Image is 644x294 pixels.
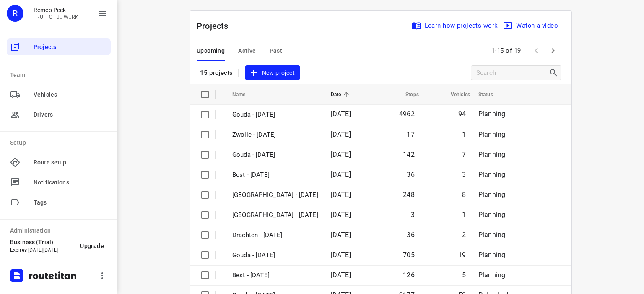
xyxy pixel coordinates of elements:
[34,178,107,187] span: Notifications
[73,238,111,253] button: Upgrade
[478,89,504,100] span: Status
[7,154,111,171] div: Route setup
[403,271,415,279] span: 126
[232,271,318,280] p: Best - Thursday
[399,110,415,118] span: 4962
[34,43,107,51] span: Projects
[232,251,318,260] p: Gouda - [DATE]
[197,46,225,56] span: Upcoming
[7,38,111,55] div: Projects
[476,66,548,79] input: Search projects
[232,170,318,180] p: Best - [DATE]
[7,174,111,191] div: Notifications
[331,191,351,199] span: [DATE]
[331,271,351,279] span: [DATE]
[10,138,111,147] p: Setup
[478,211,505,219] span: Planning
[10,226,111,235] p: Administration
[331,89,352,100] span: Date
[34,110,107,119] span: Drivers
[10,71,111,79] p: Team
[462,171,466,179] span: 3
[200,69,233,77] p: 15 projects
[331,211,351,219] span: [DATE]
[545,42,561,59] span: Next Page
[462,211,466,219] span: 1
[458,110,466,118] span: 94
[548,68,561,78] div: Search
[395,89,419,100] span: Stops
[7,194,111,211] div: Tags
[403,251,415,259] span: 705
[403,151,415,159] span: 142
[7,5,23,22] div: R
[250,68,295,78] span: New project
[462,231,466,239] span: 2
[462,151,466,159] span: 7
[331,171,351,179] span: [DATE]
[528,42,545,59] span: Previous Page
[462,130,466,138] span: 1
[10,247,73,253] p: Expires [DATE][DATE]
[10,239,73,245] p: Business (Trial)
[331,110,351,118] span: [DATE]
[478,151,505,159] span: Planning
[232,210,318,220] p: Antwerpen - Thursday
[331,231,351,239] span: [DATE]
[80,243,104,249] span: Upgrade
[197,20,235,32] p: Projects
[34,7,78,13] p: Remco Peek
[407,231,414,239] span: 36
[232,150,318,160] p: Gouda - [DATE]
[34,158,107,167] span: Route setup
[478,251,505,259] span: Planning
[478,191,505,199] span: Planning
[403,191,415,199] span: 248
[232,130,318,140] p: Zwolle - [DATE]
[245,65,300,81] button: New project
[238,46,256,56] span: Active
[331,130,351,138] span: [DATE]
[462,271,466,279] span: 5
[478,130,505,138] span: Planning
[270,46,283,56] span: Past
[478,231,505,239] span: Planning
[232,89,257,100] span: Name
[232,110,318,120] p: Gouda - [DATE]
[440,89,470,100] span: Vehicles
[232,230,318,240] p: Drachten - [DATE]
[34,90,107,99] span: Vehicles
[331,251,351,259] span: [DATE]
[407,171,414,179] span: 36
[488,42,525,60] span: 1-15 of 19
[34,14,78,20] p: FRUIT OP JE WERK
[7,106,111,123] div: Drivers
[411,211,415,219] span: 3
[478,171,505,179] span: Planning
[7,86,111,103] div: Vehicles
[478,110,505,118] span: Planning
[232,190,318,200] p: Zwolle - Thursday
[331,151,351,159] span: [DATE]
[407,130,414,138] span: 17
[462,191,466,199] span: 8
[458,251,466,259] span: 19
[34,198,107,207] span: Tags
[478,271,505,279] span: Planning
